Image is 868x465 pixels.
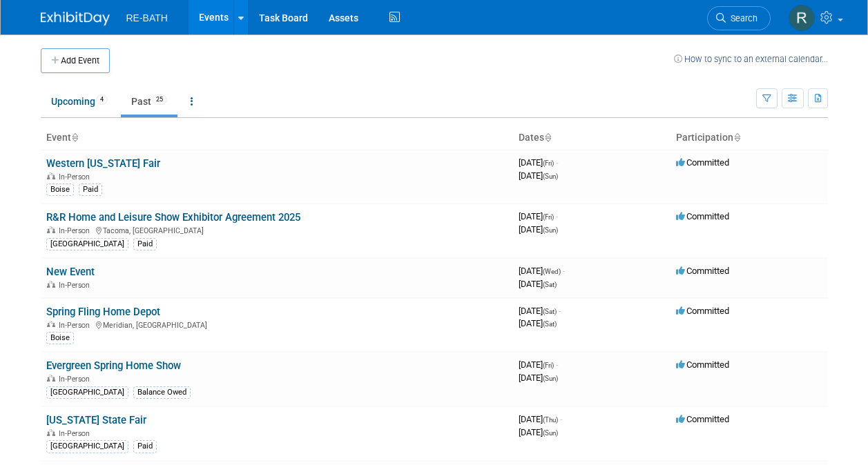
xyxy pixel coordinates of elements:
img: In-Person Event [47,281,55,288]
span: [DATE] [519,373,558,383]
span: - [563,266,565,276]
span: Committed [676,306,729,316]
span: (Fri) [543,213,554,221]
span: - [560,414,562,424]
div: Boise [46,184,74,196]
span: [DATE] [519,170,558,181]
img: In-Person Event [47,429,55,436]
span: - [556,211,558,221]
span: [DATE] [519,414,562,424]
span: (Sat) [543,320,557,328]
a: R&R Home and Leisure Show Exhibitor Agreement 2025 [46,211,300,224]
span: In-Person [59,375,94,384]
a: Sort by Event Name [71,132,78,143]
span: [DATE] [519,224,558,235]
span: [DATE] [519,359,558,370]
span: - [556,359,558,370]
span: (Sun) [543,375,558,382]
div: [GEOGRAPHIC_DATA] [46,440,128,453]
span: [DATE] [519,427,558,437]
div: Boise [46,332,74,344]
a: Past25 [121,88,177,115]
span: [DATE] [519,157,558,168]
span: 25 [152,95,167,105]
span: Committed [676,266,729,276]
span: [DATE] [519,211,558,221]
img: ExhibitDay [41,12,110,26]
span: (Wed) [543,268,561,275]
span: [DATE] [519,318,557,328]
button: Add Event [41,48,110,73]
img: In-Person Event [47,375,55,382]
img: In-Person Event [47,226,55,233]
span: (Fri) [543,159,554,167]
a: Spring Fling Home Depot [46,306,160,318]
span: In-Person [59,226,94,235]
span: Committed [676,211,729,221]
div: Meridian, [GEOGRAPHIC_DATA] [46,319,508,330]
span: - [559,306,561,316]
a: Evergreen Spring Home Show [46,359,181,372]
img: Re-Bath Northwest [789,5,815,31]
span: In-Person [59,172,94,181]
div: Paid [79,184,102,196]
span: (Sun) [543,172,558,180]
th: Event [41,126,513,150]
img: In-Person Event [47,321,55,328]
span: Committed [676,359,729,370]
span: In-Person [59,281,94,290]
th: Dates [513,126,671,150]
span: (Sat) [543,308,557,315]
div: Paid [133,238,157,250]
span: (Thu) [543,416,558,424]
a: How to sync to an external calendar... [674,54,828,64]
div: Paid [133,440,157,453]
a: New Event [46,266,95,278]
div: [GEOGRAPHIC_DATA] [46,386,128,399]
a: Sort by Participation Type [733,132,740,143]
a: Search [707,6,771,30]
div: Tacoma, [GEOGRAPHIC_DATA] [46,224,508,235]
span: [DATE] [519,306,561,316]
span: (Sun) [543,429,558,437]
span: In-Person [59,321,94,330]
a: [US_STATE] State Fair [46,414,146,426]
div: [GEOGRAPHIC_DATA] [46,238,128,250]
a: Sort by Start Date [544,132,551,143]
span: [DATE] [519,266,565,276]
span: (Sun) [543,226,558,234]
span: Committed [676,157,729,168]
div: Balance Owed [133,386,191,399]
span: Committed [676,414,729,424]
span: - [556,157,558,168]
a: Western [US_STATE] Fair [46,157,160,170]
th: Participation [671,126,828,150]
span: In-Person [59,429,94,438]
span: 4 [96,95,108,105]
span: [DATE] [519,279,557,289]
span: RE-BATH [126,12,168,23]
span: Search [726,13,758,23]
a: Upcoming4 [41,88,118,115]
img: In-Person Event [47,172,55,179]
span: (Fri) [543,362,554,369]
span: (Sat) [543,281,557,288]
